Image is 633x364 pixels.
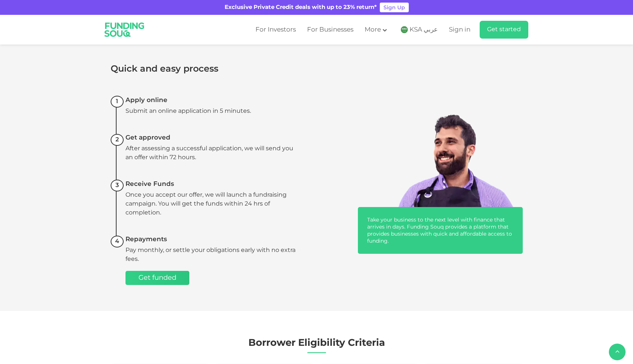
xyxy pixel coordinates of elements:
a: Get funded [125,271,189,285]
div: After assessing a successful application, we will send you an offer within 72 hours. [125,144,296,162]
div: Quick and easy process [111,65,296,74]
div: Take your business to the next level with finance that arrives in days. Funding Souq provides a p... [367,216,513,245]
a: For Businesses [305,24,355,36]
a: Sign in [447,24,470,36]
span: Borrower Eligibility Criteria [248,338,385,348]
span: More [365,27,381,33]
div: Receive Funds [125,180,296,188]
img: SA Flag [401,26,408,33]
a: For Investors [254,24,298,36]
div: Exclusive Private Credit deals with up to 23% return* [225,3,377,12]
div: Apply online [125,96,296,105]
span: KSA عربي [410,26,438,34]
div: Repayments [125,236,296,244]
img: Logo [99,16,150,43]
div: Submit an online application in 5 minutes. [125,106,296,115]
span: Sign in [449,27,470,33]
div: Pay monthly, or settle your obligations early with no extra fees. [125,246,296,263]
span: Get funded [138,275,176,281]
div: Get approved [125,134,296,142]
a: Sign Up [380,3,409,12]
div: Once you accept our offer, we will launch a fundraising campaign. You will get the funds within 2... [125,190,296,217]
span: Get started [487,27,521,32]
button: back [609,344,626,360]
